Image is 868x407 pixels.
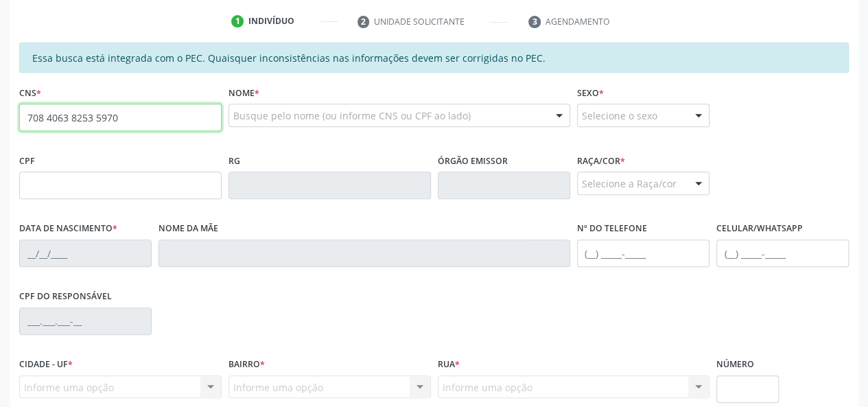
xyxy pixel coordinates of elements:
label: Número [716,354,754,375]
span: Busque pelo nome (ou informe CNS ou CPF ao lado) [233,108,471,123]
label: Raça/cor [577,150,625,172]
span: Selecione a Raça/cor [582,176,677,191]
div: Indivíduo [248,15,294,27]
span: Selecione o sexo [582,108,657,123]
label: Data de nascimento [19,218,117,240]
label: Rua [438,354,460,375]
label: Órgão emissor [438,150,508,172]
div: Essa busca está integrada com o PEC. Quaisquer inconsistências nas informações devem ser corrigid... [19,43,849,73]
div: 1 [231,15,244,27]
label: CPF [19,150,35,172]
label: CNS [19,82,41,104]
label: Nome da mãe [159,218,218,240]
label: Nome [228,82,259,104]
label: Sexo [577,82,604,104]
input: ___.___.___-__ [19,307,152,335]
input: (__) _____-_____ [577,240,709,267]
label: CPF do responsável [19,286,112,307]
label: RG [228,150,240,172]
label: Nº do Telefone [577,218,647,240]
label: Bairro [228,354,265,375]
input: __/__/____ [19,240,152,267]
label: Celular/WhatsApp [716,218,803,240]
input: (__) _____-_____ [716,240,849,267]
